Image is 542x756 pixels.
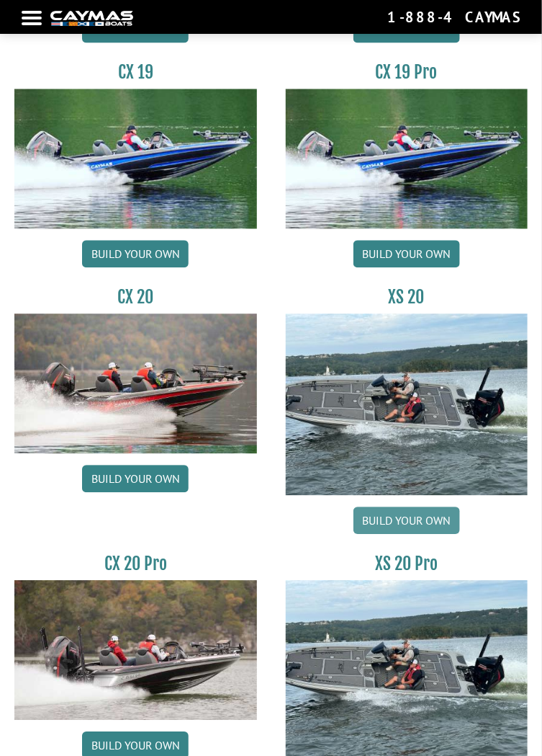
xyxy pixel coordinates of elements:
h3: XS 20 [286,287,528,308]
h3: CX 19 Pro [286,62,528,84]
img: white-logo-c9c8dbefe5ff5ceceb0f0178aa75bf4bb51f6bca0971e226c86eb53dfe498488.png [50,11,133,26]
img: CX-20_thumbnail.jpg [14,314,257,454]
h3: XS 20 Pro [286,553,528,575]
a: Build your own [82,466,189,493]
a: Build your own [82,241,189,268]
img: CX-20Pro_thumbnail.jpg [14,581,257,721]
img: CX19_thumbnail.jpg [286,89,528,229]
h3: CX 20 Pro [14,553,257,575]
a: Build your own [353,507,460,535]
h3: CX 20 [14,287,257,308]
h3: CX 19 [14,62,257,84]
img: XS_20_resized.jpg [286,314,528,496]
img: CX19_thumbnail.jpg [14,89,257,229]
a: Build your own [353,241,460,268]
div: 1-888-4CAYMAS [387,8,520,27]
